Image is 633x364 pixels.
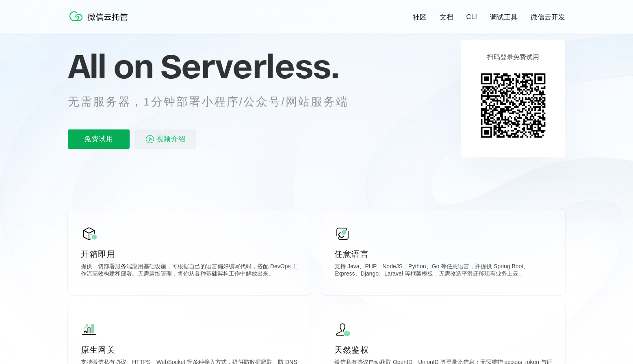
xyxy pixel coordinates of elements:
img: 微信云托管 [68,8,133,24]
p: 无需服务器，1分钟部署小程序/公众号/网站服务端 [68,94,364,110]
img: video_play.svg [145,134,155,144]
a: 微信云开发 [531,13,565,22]
span: 视频介绍 [156,129,186,149]
a: 社区 [413,13,427,22]
a: 微信云托管 [68,19,133,26]
a: 调试工具 [490,13,518,22]
a: CLI [466,13,477,21]
p: 天然鉴权 [334,344,552,355]
p: 原生网关 [81,344,299,355]
p: 扫码登录免费试用 [487,53,539,62]
p: 开箱即用 [81,248,299,260]
span: Serverless. [160,46,339,86]
p: 任意语言 [334,248,552,260]
a: 文档 [440,13,453,22]
span: All on [68,46,153,86]
p: 提供一切部署服务端应用基础设施，可根据自己的语言偏好编写代码，搭配 DevOps 工作流高效构建和部署。无需运维管理，将你从各种基础架构工作中解放出来。 [81,263,299,279]
p: 免费试用 [68,129,130,149]
p: 支持 Java、PHP、NodeJS、Python、Go 等任意语言，并提供 Spring Boot、Express、Django、Laravel 等框架模板，无需改造平滑迁移现有业务上云。 [334,263,552,279]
